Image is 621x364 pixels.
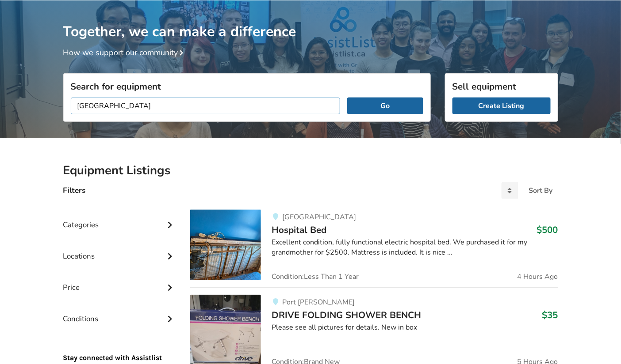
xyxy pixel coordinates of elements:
button: Go [347,98,423,114]
div: Categories [63,203,176,234]
input: I am looking for... [71,98,341,114]
a: How we support our community [63,47,187,58]
h3: $35 [542,309,558,321]
h1: Together, we can make a difference [63,0,558,41]
span: Condition: Less Than 1 Year [272,273,359,280]
div: Please see all pictures for details. New in box [272,323,558,333]
a: bedroom equipment-hospital bed[GEOGRAPHIC_DATA]Hospital Bed$500Excellent condition, fully functio... [190,210,558,287]
h3: Sell equipment [452,81,551,92]
span: DRIVE FOLDING SHOWER BENCH [272,309,421,321]
h2: Equipment Listings [63,163,558,178]
span: Hospital Bed [272,224,326,236]
div: Price [63,265,176,296]
h3: Search for equipment [71,81,423,92]
h3: $500 [537,224,558,236]
span: [GEOGRAPHIC_DATA] [282,212,356,222]
div: Sort By [529,187,553,194]
img: bedroom equipment-hospital bed [190,210,261,280]
span: 4 Hours Ago [517,273,558,280]
a: Create Listing [452,98,551,114]
p: Stay connected with Assistlist [63,328,176,363]
div: Conditions [63,296,176,328]
span: Port [PERSON_NAME] [282,297,355,307]
h4: Filters [63,185,86,195]
div: Locations [63,234,176,265]
div: Excellent condition, fully functional electric hospital bed. We purchased it for my grandmother f... [272,237,558,258]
